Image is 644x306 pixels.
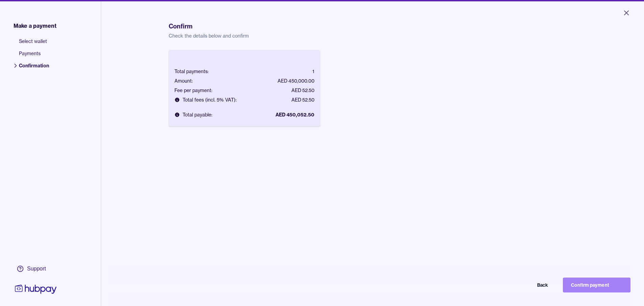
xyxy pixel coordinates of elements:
h1: Confirm [169,22,577,31]
div: Total payments: [174,68,209,75]
button: Back [488,278,556,292]
div: AED 450,000.00 [278,78,314,84]
span: Confirmation [19,62,49,74]
div: Support [27,265,46,272]
div: AED 52.50 [291,96,314,103]
div: Total fees (incl. 5% VAT): [174,96,237,103]
span: Payments [19,50,49,62]
div: AED 52.50 [291,87,314,94]
p: Check the details below and confirm [169,32,577,39]
div: Amount: [174,78,193,84]
div: 1 [312,68,314,75]
button: Confirm payment [563,278,630,292]
div: AED 450,052.50 [276,111,314,118]
a: Support [14,262,58,276]
div: Total payable: [174,111,212,118]
div: Fee per payment: [174,87,212,94]
button: Close [614,5,639,20]
span: Select wallet [19,38,49,50]
span: Make a payment [14,22,56,30]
